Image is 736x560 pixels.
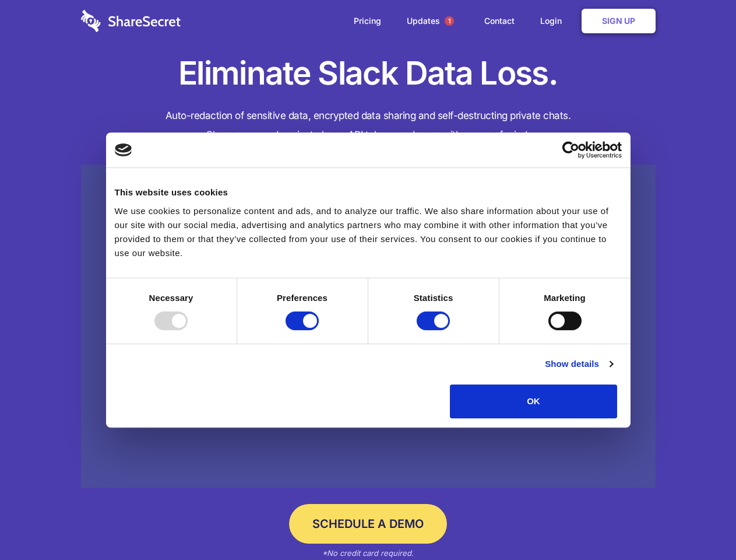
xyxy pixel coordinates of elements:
h4: Auto-redaction of sensitive data, encrypted data sharing and self-destructing private chats. Shar... [81,106,656,145]
a: Schedule a Demo [289,504,447,544]
a: Sign Up [582,9,656,33]
img: logo-wordmark-white-trans-d4663122ce5f474addd5e946df7df03e33cb6a1c49d2221995e7729f52c070b2.svg [81,10,181,32]
a: Usercentrics Cookiebot - opens in a new window [520,141,622,159]
a: Wistia video thumbnail [81,164,656,488]
a: Login [529,3,579,39]
em: *No credit card required. [322,548,414,558]
a: Pricing [342,3,393,39]
h1: Eliminate Slack Data Loss. [81,52,656,94]
img: logo [115,143,132,156]
button: OK [450,384,617,418]
strong: Marketing [544,293,586,303]
strong: Preferences [277,293,327,303]
span: 1 [445,16,454,26]
div: We use cookies to personalize content and ads, and to analyze our traffic. We also share informat... [115,204,622,260]
strong: Necessary [149,293,193,303]
a: Contact [473,3,526,39]
a: Show details [545,357,612,371]
div: This website uses cookies [115,185,622,199]
strong: Statistics [414,293,453,303]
